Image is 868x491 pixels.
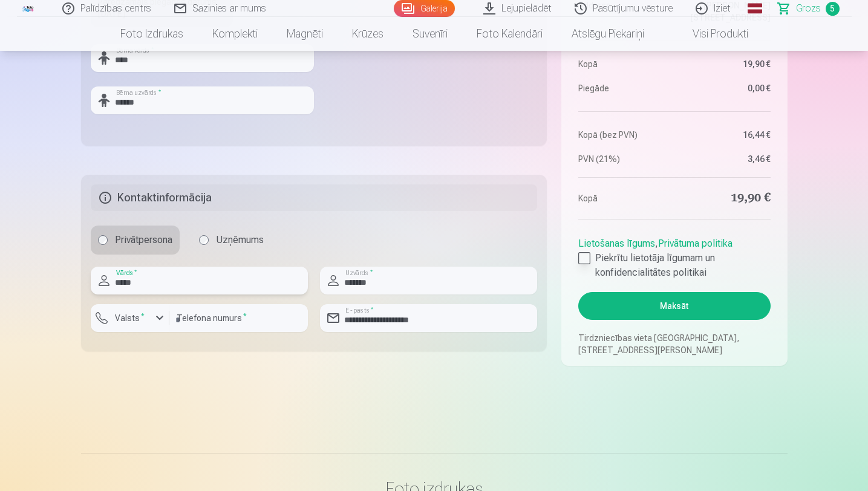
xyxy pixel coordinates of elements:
[680,190,771,207] dd: 19,90 €
[578,251,770,280] label: Piekrītu lietotāja līgumam un konfidencialitātes politikai
[578,232,770,280] div: ,
[338,17,398,51] a: Krūzes
[199,235,209,245] input: Uzņēmums
[578,82,668,94] dt: Piegāde
[826,2,840,16] span: 5
[680,153,771,165] dd: 3,46 €
[272,17,338,51] a: Magnēti
[659,17,763,51] a: Visi produkti
[91,226,180,255] label: Privātpersona
[578,332,770,356] p: Tirdzniecības vieta [GEOGRAPHIC_DATA], [STREET_ADDRESS][PERSON_NAME]
[680,82,771,94] dd: 0,00 €
[198,17,272,51] a: Komplekti
[578,153,668,165] dt: PVN (21%)
[91,304,169,332] button: Valsts*
[192,226,271,255] label: Uzņēmums
[578,238,655,249] a: Lietošanas līgums
[578,58,668,70] dt: Kopā
[22,5,35,12] img: /fa1
[578,292,770,320] button: Maksāt
[658,238,733,249] a: Privātuma politika
[578,190,668,207] dt: Kopā
[578,129,668,141] dt: Kopā (bez PVN)
[91,184,538,211] h5: Kontaktinformācija
[462,17,557,51] a: Foto kalendāri
[557,17,659,51] a: Atslēgu piekariņi
[680,129,771,141] dd: 16,44 €
[98,235,108,245] input: Privātpersona
[398,17,462,51] a: Suvenīri
[796,1,821,16] span: Grozs
[110,312,149,324] label: Valsts
[680,58,771,70] dd: 19,90 €
[106,17,198,51] a: Foto izdrukas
